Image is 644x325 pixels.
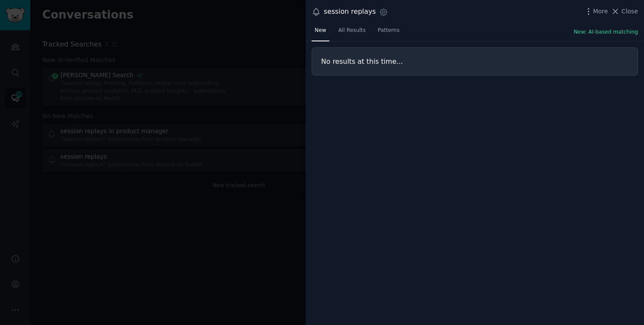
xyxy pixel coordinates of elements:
[622,7,638,16] span: Close
[321,57,628,66] h3: No results at this time...
[338,27,366,34] span: All Results
[312,24,329,41] a: New
[324,6,376,17] div: session replays
[593,7,608,16] span: More
[315,27,326,34] span: New
[584,7,608,16] button: More
[378,27,399,34] span: Patterns
[611,7,638,16] button: Close
[574,28,638,36] button: New: AI-based matching
[375,24,402,41] a: Patterns
[335,24,369,41] a: All Results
